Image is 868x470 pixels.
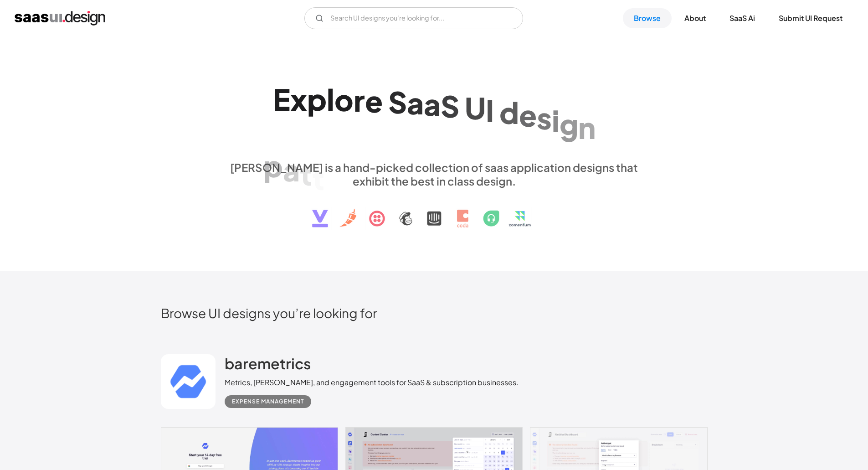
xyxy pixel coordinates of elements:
a: SaaS Ai [719,8,766,28]
div: i [552,103,560,138]
div: p [307,82,327,117]
div: d [499,95,519,130]
h1: Explore SaaS UI design patterns & interactions. [225,82,644,152]
form: Email Form [304,7,523,29]
div: x [290,82,307,117]
div: a [424,87,441,122]
div: E [273,82,290,117]
div: [PERSON_NAME] is a hand-picked collection of saas application designs that exhibit the best in cl... [225,160,644,188]
div: Expense Management [232,396,304,407]
div: e [365,83,383,118]
div: o [334,82,354,117]
div: a [283,152,300,187]
img: text, icon, saas logo [296,188,572,235]
div: e [519,97,537,132]
div: a [407,85,424,120]
div: r [354,82,365,117]
div: t [300,156,312,191]
div: S [441,88,459,124]
h2: baremetrics [225,354,311,372]
input: Search UI designs you're looking for... [304,7,523,29]
div: n [578,110,596,145]
div: U [465,90,486,125]
div: l [327,82,334,117]
div: I [486,92,494,127]
div: s [537,100,552,135]
div: p [263,149,283,184]
h2: Browse UI designs you’re looking for [161,305,708,321]
div: S [388,84,407,119]
a: home [15,11,105,26]
div: g [560,106,578,141]
a: Submit UI Request [768,8,853,28]
a: About [673,8,717,28]
div: t [312,161,324,196]
a: Browse [623,8,672,28]
a: baremetrics [225,354,311,377]
div: Metrics, [PERSON_NAME], and engagement tools for SaaS & subscription businesses. [225,377,519,388]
